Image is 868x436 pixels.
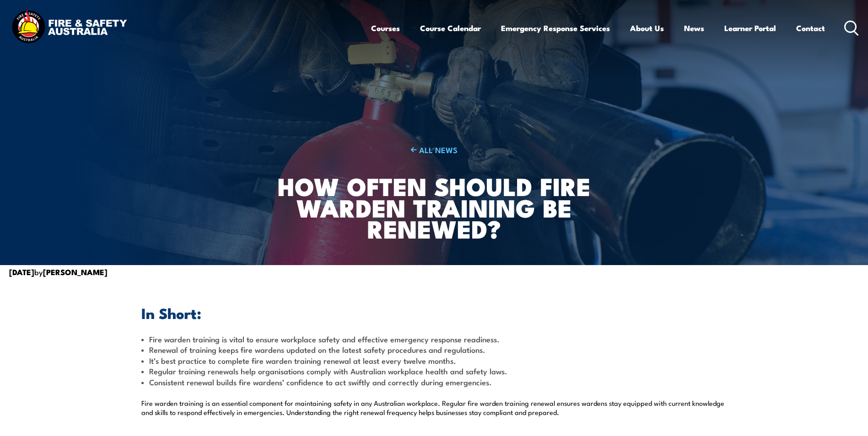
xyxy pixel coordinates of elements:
a: Course Calendar [420,16,481,40]
a: ALL NEWS [254,144,614,155]
span: by [9,266,108,277]
a: Learner Portal [724,16,776,40]
span: Consistent renewal builds fire wardens’ confidence to act swiftly and correctly during emergencies. [149,376,492,388]
strong: [DATE] [9,266,34,278]
span: Fire warden training is an essential component for maintaining safety in any Australian workplace... [141,398,724,417]
a: News [684,16,704,40]
span: Renewal of training keeps fire wardens updated on the latest safety procedures and regulations. [149,344,485,355]
a: Contact [796,16,825,40]
h1: How Often Should Fire Warden Training Be Renewed? [254,175,614,239]
a: Emergency Response Services [501,16,610,40]
a: Courses [371,16,400,40]
strong: [PERSON_NAME] [43,266,108,278]
span: It’s best practice to complete fire warden training renewal at least every twelve months. [149,355,456,366]
span: Regular training renewals help organisations comply with Australian workplace health and safety l... [149,365,507,377]
span: In Short: [141,301,201,324]
span: Fire warden training is vital to ensure workplace safety and effective emergency response readiness. [149,333,500,345]
a: About Us [630,16,664,40]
